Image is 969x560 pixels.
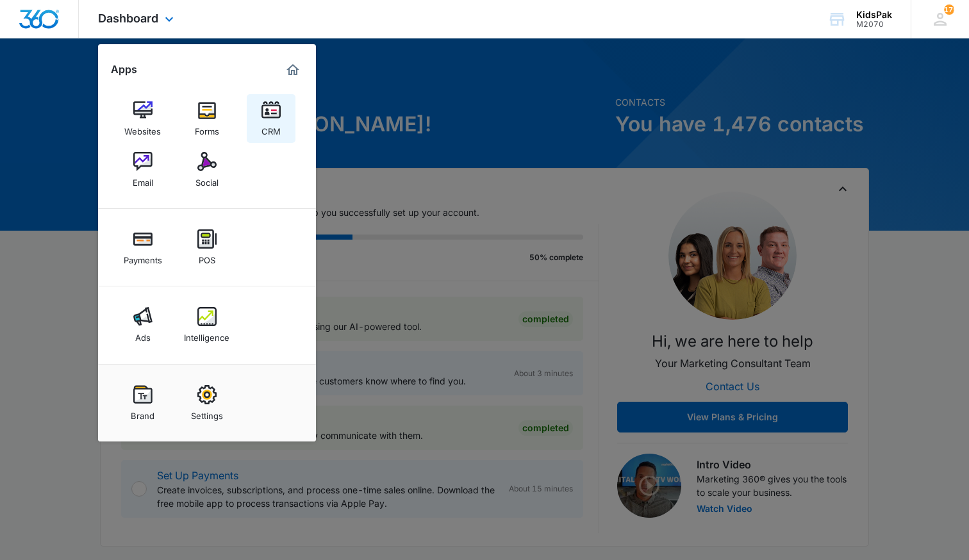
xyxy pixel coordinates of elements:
h2: Apps [111,63,137,76]
div: Websites [124,120,161,136]
a: Payments [119,223,167,272]
a: Intelligence [183,301,231,349]
div: Forms [195,120,219,136]
div: Brand [131,404,154,421]
span: Dashboard [98,12,158,25]
a: Email [119,145,167,194]
a: Settings [183,379,231,427]
a: Social [183,145,231,194]
a: Marketing 360® Dashboard [283,60,303,80]
a: POS [183,223,231,272]
div: Email [133,171,153,188]
div: notifications count [944,4,954,15]
div: CRM [261,120,281,136]
a: Forms [183,94,231,143]
div: Payments [124,249,162,265]
div: Intelligence [184,326,229,343]
div: Settings [191,404,223,421]
div: POS [199,249,215,265]
div: account name [856,10,892,20]
span: 175 [944,4,954,15]
a: Ads [119,301,167,349]
div: Social [195,171,219,188]
div: account id [856,20,892,29]
a: Websites [119,94,167,143]
a: Brand [119,379,167,427]
div: Ads [135,326,151,343]
a: CRM [247,94,295,143]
